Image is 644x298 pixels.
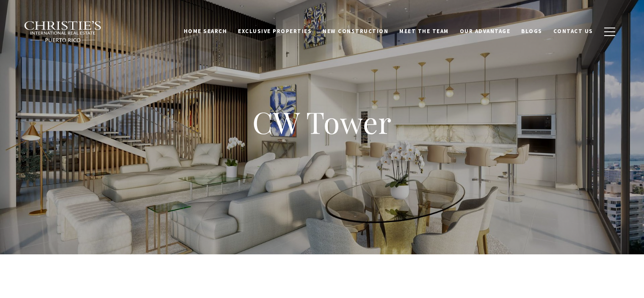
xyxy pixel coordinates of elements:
[460,28,511,35] span: Our Advantage
[454,23,516,39] a: Our Advantage
[178,23,233,39] a: Home Search
[521,28,542,35] span: Blogs
[323,28,388,35] span: New Construction
[553,28,593,35] span: Contact Us
[238,28,312,35] span: Exclusive Properties
[317,23,394,39] a: New Construction
[24,21,102,43] img: Christie's International Real Estate black text logo
[153,103,492,141] h1: CW Tower
[232,23,317,39] a: Exclusive Properties
[394,23,454,39] a: Meet the Team
[516,23,548,39] a: Blogs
